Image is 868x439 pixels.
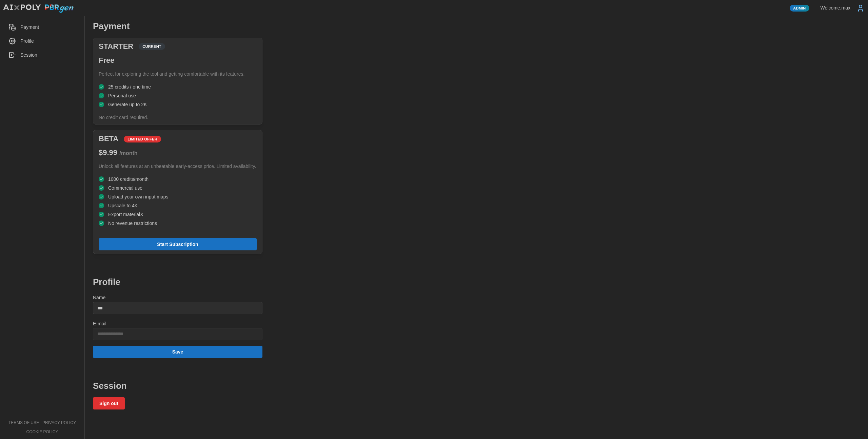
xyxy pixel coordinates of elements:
[99,398,118,409] span: Sign out
[99,55,257,66] h3: Free
[108,186,142,190] span: Commercial use
[108,177,149,182] span: 1000 credits/month
[20,52,37,58] span: Session
[99,71,257,77] p: Perfect for exploring the tool and getting comfortable with its features.
[99,148,257,158] h3: $ 9.99
[93,346,262,358] button: Save
[26,429,58,435] a: cookie policy
[93,294,105,302] label: Name
[127,136,157,142] span: LIMITED OFFER
[108,102,147,107] span: Generate up to 2K
[108,221,157,226] span: No revenue restrictions
[93,320,106,328] label: E-mail
[108,194,168,199] span: Upload your own input maps
[93,20,262,32] h2: Payment
[157,238,198,250] span: Start Subscription
[93,276,262,288] h2: Profile
[142,43,161,50] span: CURRENT
[108,84,151,89] span: 25 credits / one time
[108,203,138,208] span: Upscale to 4K
[20,38,34,44] span: Profile
[793,5,806,11] span: Admin
[20,24,39,30] span: Payment
[93,397,125,409] button: Sign out
[172,346,183,358] span: Save
[99,238,257,250] button: Start Subscription
[4,48,80,62] a: Session
[3,4,74,13] img: AIxPoly PBRgen
[99,41,133,52] h3: STARTER
[42,420,76,426] a: privacy policy
[99,114,257,121] p: No credit card required.
[108,212,143,217] span: Export materialX
[821,4,850,11] p: Welcome, max
[8,420,39,426] a: terms of use
[119,150,137,156] span: / month
[4,20,80,34] a: Payment
[93,380,262,392] h2: Session
[99,163,257,170] p: Unlock all features at an unbeatable early-access price. Limited availability.
[99,134,118,144] h3: BETA
[108,93,136,98] span: Personal use
[4,34,80,48] a: Profile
